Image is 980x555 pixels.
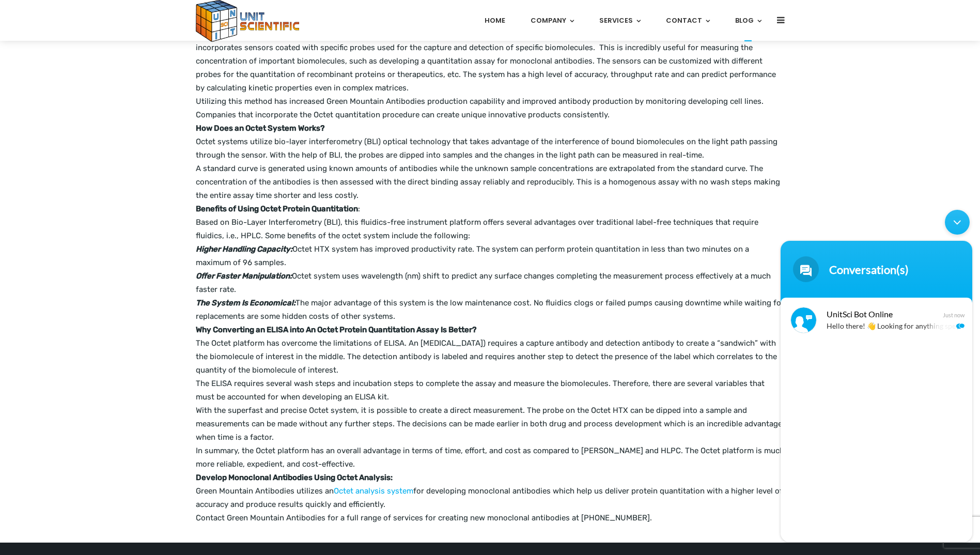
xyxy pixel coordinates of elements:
p: With the superfast and precise Octet system, it is possible to create a direct measurement. The p... [196,404,785,444]
strong: Benefits of Using Octet Protein Quantitation [196,204,358,213]
iframe: SalesIQ Chatwindow [775,205,977,547]
strong: Higher Handling Capacity: [196,244,292,254]
p: The Octet platform has overcome the limitations of ELISA. An [MEDICAL_DATA]) requires a capture a... [196,336,785,377]
a: Octet analysis system [334,486,413,496]
strong: Offer Faster Manipulation: [196,271,292,281]
p: Utilizing this method has increased Green Mountain Antibodies production capability and improved ... [196,95,785,121]
p: The ELISA requires several wash steps and incubation steps to complete the assay and measure the ... [196,377,785,404]
p: Green Mountain Antibodies utilizes an for developing monoclonal antibodies which help us deliver ... [196,484,785,511]
strong: The System Is Economical: [196,298,295,307]
p: Based on Bio-Layer Interferometry (BLI), this fluidics-free instrument platform offers several ad... [196,215,785,242]
strong: Why Converting an ELISA into An Octet Protein Quantitation Assay Is Better? [196,325,476,334]
p: A standard curve is generated using known amounts of antibodies while the unknown sample concentr... [196,162,785,202]
li: Octet system uses wavelength (nm) shift to predict any surface changes completing the measurement... [196,269,785,296]
li: Octet HTX system has improved productivity rate. The system can perform protein quantitation in l... [196,242,785,269]
p: Contact Green Mountain Antibodies for a full range of services for creating new monoclonal antibo... [196,511,785,525]
p: The Octet analysis system introduced by ForteBio is a label-free detection system that enables re... [196,27,785,95]
li: The major advantage of this system is the low maintenance cost. No fluidics clogs or failed pumps... [196,296,785,323]
strong: Develop Monoclonal Antibodies Using Octet Analysis: [196,473,393,482]
p: In summary, the Octet platform has an overall advantage in terms of time, effort, and cost as com... [196,444,785,471]
strong: How Does an Octet System Works? [196,124,324,133]
p: Octet systems utilize bio-layer interferometry (BLI) optical technology that takes advantage of t... [196,135,785,162]
p: : [196,202,785,215]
